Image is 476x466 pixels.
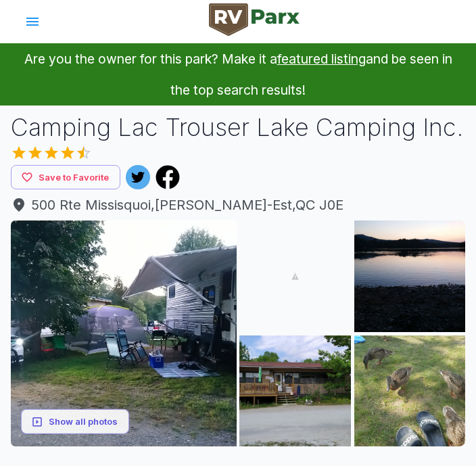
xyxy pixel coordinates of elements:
a: RVParx Logo [209,3,300,40]
button: Save to Favorite [11,165,120,190]
a: featured listing [277,51,366,67]
img: RVParx Logo [209,3,300,36]
p: Are you the owner for this park? Make it a and be seen in the top search results! [16,43,460,106]
img: AAcXr8ofJxq-yuwl2bBfUjSCEJl99kLvqWja6BIOMp-72-C7k3LFDfMlKDUfivXLmzLNv5YtRRzz0J8fpDAC6ymlA_jixTTff... [239,220,350,331]
a: 500 Rte Missisquoi,[PERSON_NAME]-Est,QC J0E [11,195,465,215]
button: account of current user [16,5,49,38]
img: AAcXr8rWx9xntoR3V9qDcOy55U6wQghJpJ1yqpTj3SAHyGKz0D72PcSNcfLtpqPwNpaKZOneryFbRBF2GV-ZHBsJwep8L8e7N... [11,220,237,446]
span: 500 Rte Missisquoi , [PERSON_NAME]-Est , QC J0E [11,195,465,215]
img: AAcXr8q8RcHdJgeJ8_W22-DritjXhBpZG2TfAZ1nfjZ9w31hgAWmUZfheWXXW9WLp-Ev2VQIASscQRQY4AnkkGOg2t5bidxDw... [354,335,465,446]
button: Show all photos [21,409,129,434]
h1: Camping Lac Trouser Lake Camping Inc. [11,111,465,145]
img: AAcXr8rQ8ldlzZ9ITobodsQQ0p0t-WLcInODfxdyD9KI3VosjP_leBuCD5kwRetI84yLD4CHIAMpqaZlFLwAjy2HEaiCxGgQI... [239,335,350,446]
img: AAcXr8pSj8XcyZwUqHKz6f0H-s9OmCNyIArQ9rauVToyI_MTATDFCIC2htI-yo9MBYQM1nyYg_F1QiSLwNAKwQeHYPVHiHq02... [354,220,465,331]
